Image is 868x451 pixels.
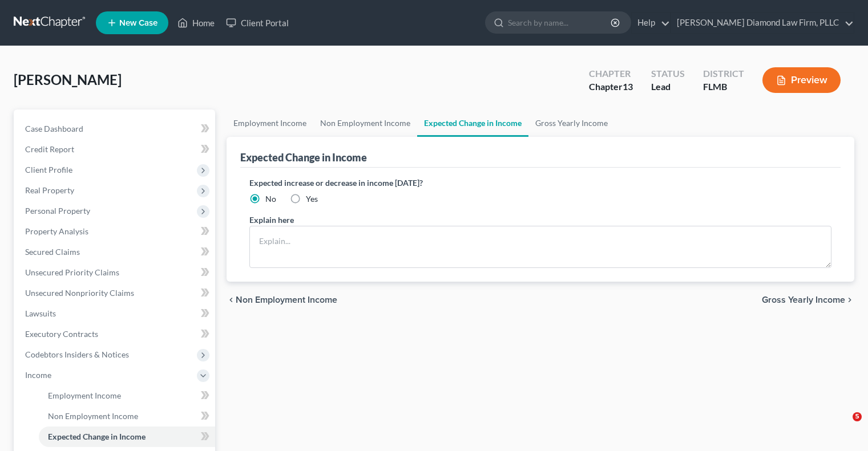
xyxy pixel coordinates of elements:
span: Expected Change in Income [48,432,146,441]
span: New Case [119,19,158,27]
label: Expected increase or decrease in income [DATE]? [249,177,831,189]
span: Credit Report [25,144,74,154]
a: Gross Yearly Income [528,109,615,137]
i: chevron_right [845,295,854,304]
a: Employment Income [39,385,215,406]
span: Yes [306,194,318,204]
a: Unsecured Nonpriority Claims [16,283,215,303]
span: Gross Yearly Income [762,295,845,304]
a: Expected Change in Income [417,109,528,137]
label: Explain here [249,214,294,226]
i: chevron_left [227,295,236,304]
a: Client Portal [220,13,294,33]
span: Unsecured Nonpriority Claims [25,288,134,298]
div: Expected Change in Income [240,151,367,164]
div: Chapter [589,80,633,94]
span: Non Employment Income [48,411,138,421]
button: Gross Yearly Income chevron_right [762,295,854,304]
div: Status [651,67,685,80]
a: Help [632,13,670,33]
span: Employment Income [48,391,121,400]
button: Preview [762,67,841,93]
span: Unsecured Priority Claims [25,267,119,277]
span: Codebtors Insiders & Notices [25,350,129,359]
a: [PERSON_NAME] Diamond Law Firm, PLLC [671,13,854,33]
div: District [703,67,744,80]
a: Executory Contracts [16,324,215,344]
button: chevron_left Non Employment Income [227,295,337,304]
span: Property Analysis [25,226,88,236]
a: Non Employment Income [313,109,417,137]
input: Search by name... [508,12,612,33]
a: Secured Claims [16,242,215,262]
span: 5 [853,412,862,421]
span: [PERSON_NAME] [14,71,122,88]
a: Expected Change in Income [39,426,215,447]
div: Lead [651,80,685,94]
a: Property Analysis [16,221,215,242]
div: FLMB [703,80,744,94]
span: Case Dashboard [25,124,83,133]
span: Lawsuits [25,308,56,318]
span: Secured Claims [25,247,80,257]
span: Executory Contracts [25,329,98,339]
a: Case Dashboard [16,119,215,139]
a: Credit Report [16,139,215,160]
span: Personal Property [25,206,90,216]
a: Unsecured Priority Claims [16,262,215,283]
span: 13 [623,81,633,92]
a: Employment Income [227,109,313,137]
span: Income [25,370,51,380]
span: Client Profile [25,165,72,174]
a: Non Employment Income [39,406,215,426]
iframe: Intercom live chat [829,412,857,440]
div: Chapter [589,67,633,80]
span: Non Employment Income [236,295,337,304]
span: No [265,194,276,204]
span: Real Property [25,185,74,195]
a: Lawsuits [16,303,215,324]
a: Home [172,13,220,33]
